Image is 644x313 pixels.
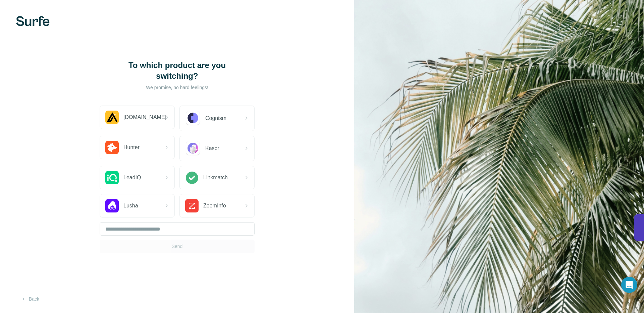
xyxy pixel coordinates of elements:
div: Open Intercom Messenger [621,277,637,293]
p: We promise, no hard feelings! [110,84,244,91]
button: Back [16,293,44,305]
h1: To which product are you switching? [110,60,244,81]
img: Kaspr Logo [185,141,201,156]
img: Lusha Logo [105,199,119,212]
span: LeadIQ [123,174,141,182]
img: LeadIQ Logo [105,171,119,184]
span: Kaspr [205,144,219,152]
span: [DOMAIN_NAME] [123,113,166,121]
span: Cognism [205,114,226,122]
span: ZoomInfo [203,202,226,210]
span: Linkmatch [203,174,228,182]
img: Hunter.io Logo [105,141,119,154]
span: Lusha [123,202,138,210]
img: Apollo.io Logo [105,111,119,124]
img: Linkmatch Logo [185,171,199,184]
img: Cognism Logo [185,111,201,126]
img: ZoomInfo Logo [185,199,199,212]
img: Surfe's logo [16,16,50,26]
span: Hunter [123,143,140,151]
